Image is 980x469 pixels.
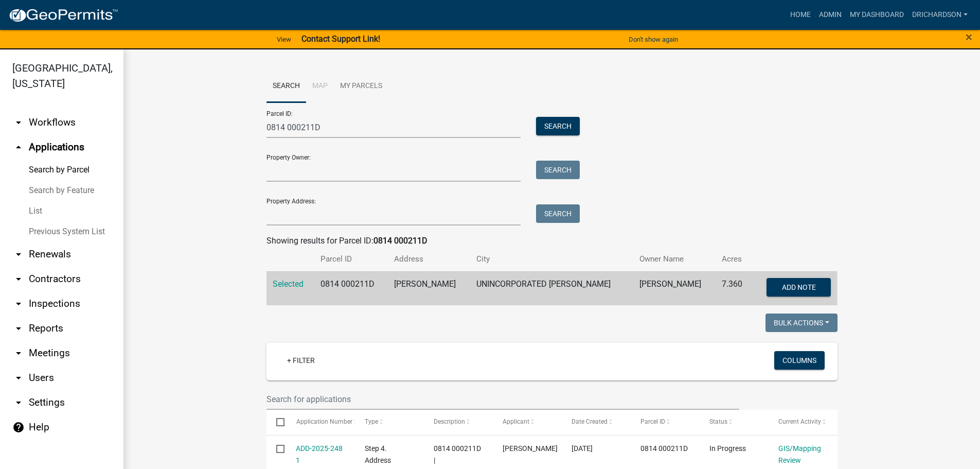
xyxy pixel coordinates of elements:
[572,444,593,453] span: 09/03/2025
[266,389,740,410] input: Search for applications
[562,410,631,435] datatable-header-cell: Date Created
[365,418,378,425] span: Type
[314,271,388,305] td: 0814 000211D
[716,271,752,305] td: 7.360
[536,161,580,179] button: Search
[503,444,558,453] span: Sheldon Baldwin
[716,247,752,271] th: Acres
[815,5,846,25] a: Admin
[434,418,465,425] span: Description
[12,248,25,260] i: arrow_drop_down
[765,314,838,332] button: Bulk Actions
[273,279,304,289] a: Selected
[424,410,493,435] datatable-header-cell: Description
[12,273,25,285] i: arrow_drop_down
[388,271,470,305] td: [PERSON_NAME]
[266,70,306,103] a: Search
[503,418,529,425] span: Applicant
[12,298,25,310] i: arrow_drop_down
[334,70,388,103] a: My Parcels
[536,204,580,223] button: Search
[470,271,633,305] td: UNINCORPORATED [PERSON_NAME]
[314,247,388,271] th: Parcel ID
[709,444,746,453] span: In Progress
[908,5,972,25] a: drichardson
[767,278,831,297] button: Add Note
[633,271,716,305] td: [PERSON_NAME]
[470,247,633,271] th: City
[631,410,700,435] datatable-header-cell: Parcel ID
[846,5,908,25] a: My Dashboard
[12,322,25,335] i: arrow_drop_down
[388,247,470,271] th: Address
[769,410,838,435] datatable-header-cell: Current Activity
[778,418,821,425] span: Current Activity
[966,31,972,43] button: Close
[12,141,25,153] i: arrow_drop_up
[12,421,25,433] i: help
[493,410,562,435] datatable-header-cell: Applicant
[774,351,825,370] button: Columns
[266,235,838,247] div: Showing results for Parcel ID:
[536,117,580,135] button: Search
[279,351,323,370] a: + Filter
[12,347,25,359] i: arrow_drop_down
[625,31,682,48] button: Don't show again
[355,410,424,435] datatable-header-cell: Type
[700,410,769,435] datatable-header-cell: Status
[266,410,286,435] datatable-header-cell: Select
[709,418,727,425] span: Status
[572,418,608,425] span: Date Created
[782,283,816,291] span: Add Note
[296,418,352,425] span: Application Number
[301,34,380,44] strong: Contact Support Link!
[966,30,972,44] span: ×
[373,236,427,246] strong: 0814 000211D
[273,31,295,48] a: View
[640,418,665,425] span: Parcel ID
[286,410,355,435] datatable-header-cell: Application Number
[640,444,688,453] span: 0814 000211D
[12,116,25,129] i: arrow_drop_down
[12,372,25,384] i: arrow_drop_down
[786,5,815,25] a: Home
[12,396,25,409] i: arrow_drop_down
[778,444,821,464] a: GIS/Mapping Review
[633,247,716,271] th: Owner Name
